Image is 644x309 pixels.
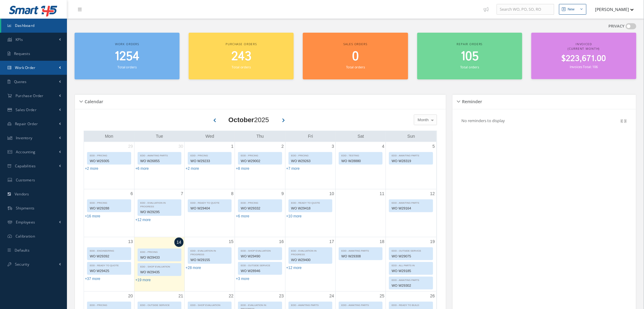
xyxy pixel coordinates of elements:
td: October 17, 2025 [285,237,335,292]
div: EDD - SHOP EVALUATION [188,302,231,307]
a: October 20, 2025 [127,292,134,300]
a: October 3, 2025 [331,142,335,151]
button: New [559,4,586,15]
div: EDD - AWAITING PARTS [339,302,382,307]
a: October 5, 2025 [431,142,436,151]
div: WO W28319 [389,158,433,165]
a: Show 37 more events [85,277,100,281]
a: Show 10 more events [286,214,302,218]
span: Repair Order [15,121,38,126]
small: Total orders [460,65,479,69]
div: EDD - AWAITING PARTS [289,302,332,307]
td: October 5, 2025 [386,142,436,189]
small: Total orders [118,65,137,69]
span: 105 [460,48,479,65]
div: EDD - PRICING [188,152,231,158]
div: WO W29435 [138,269,181,276]
a: Monday [104,133,114,140]
span: Purchase Order [16,93,44,98]
div: WO W29302 [389,282,433,289]
td: October 9, 2025 [235,189,285,237]
div: EDD - AWAITING PARTS [389,200,433,205]
a: October 1, 2025 [230,142,235,151]
a: Show 2 more events [186,166,199,171]
div: EDD - PRICING [138,249,181,254]
a: Tuesday [155,133,164,140]
a: Show 12 more events [135,218,151,222]
span: Capabilities [15,163,36,169]
a: Show 2 more events [85,166,98,171]
a: October 22, 2025 [228,292,235,300]
div: New [568,7,575,12]
div: EDD - AWAITING PARTS [389,277,433,282]
a: October 26, 2025 [429,292,436,300]
a: October 6, 2025 [129,189,134,198]
a: Invoiced (Current Month) $223,671.00 Invoices Total: 106 [531,33,636,79]
div: EDD - PRICING [238,152,282,158]
span: Repair orders [457,42,483,46]
div: EDD - PRICING [87,200,131,205]
a: October 25, 2025 [379,292,386,300]
div: WO W29263 [289,158,332,165]
div: EDD - AWAITING PARTS [138,152,181,158]
td: October 12, 2025 [386,189,436,237]
a: Sunday [406,133,416,140]
span: Invoiced [576,42,592,46]
div: WO W29295 [138,209,181,216]
a: Show 6 more events [135,166,149,171]
div: WO W29404 [188,205,231,212]
div: EDD - EVALUATION IN PROGRESS [289,248,332,256]
a: October 15, 2025 [228,237,235,246]
div: EDD - READY TO BUILD [389,302,433,307]
div: EDD - SHOP EVALUATION [238,248,282,253]
a: Repair orders 105 Total orders [417,33,522,79]
td: October 14, 2025 [134,237,184,292]
div: EDD - OUTSIDE SERVICE [389,248,433,253]
span: Dashboard [15,23,35,28]
a: Saturday [356,133,365,140]
span: (Current Month) [568,46,600,51]
div: WO W29233 [188,158,231,165]
span: Calibration [16,234,35,239]
div: 2025 [229,115,269,125]
div: EDD - SHOP EVALUATION [138,264,181,269]
td: October 11, 2025 [335,189,386,237]
span: Sales Order [16,107,37,112]
div: WO W29155 [188,256,231,264]
a: Show 28 more events [186,266,201,270]
div: EDD - PRICING [289,152,332,158]
div: EDD - READY TO QUOTE [188,200,231,205]
a: Show 8 more events [236,166,249,171]
div: EDD - PRICING [87,302,131,307]
a: October 14, 2025 [174,238,184,247]
a: Show 3 more events [236,277,249,281]
span: KPIs [16,37,23,42]
span: Vendors [15,191,29,197]
div: EDD - READY TO QUOTE [87,262,131,267]
span: 1254 [115,48,140,65]
span: Purchase orders [226,42,257,46]
span: 243 [231,48,251,65]
div: WO W29433 [138,254,181,261]
span: 0 [352,48,359,65]
a: Purchase orders 243 Total orders [189,33,294,79]
span: Defaults [15,248,30,253]
h5: Reminder [460,97,482,104]
span: Security [15,262,29,267]
div: EDD - TESTING [339,152,382,158]
span: Inventory [16,135,33,140]
a: Show 16 more events [85,214,100,218]
div: EDD - EVALUATION IN PROGRESS [188,248,231,256]
div: EDD - OUTSIDE SERVICE [138,302,181,307]
small: Invoices Total: 106 [570,64,598,69]
span: Shipments [16,205,35,211]
a: October 2, 2025 [280,142,285,151]
td: September 30, 2025 [134,142,184,189]
a: September 29, 2025 [127,142,134,151]
td: October 4, 2025 [335,142,386,189]
a: Show 12 more events [286,266,302,270]
div: WO W28880 [339,158,382,165]
div: WO W26855 [138,158,181,165]
div: WO W29332 [238,205,282,212]
td: October 19, 2025 [386,237,436,292]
